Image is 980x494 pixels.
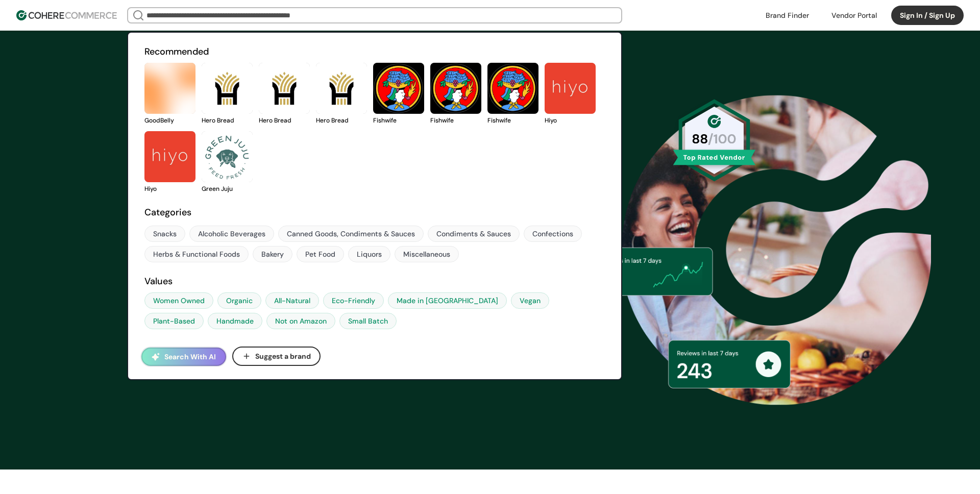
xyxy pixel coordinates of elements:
a: Not on Amazon [266,313,335,329]
a: Bakery [253,246,292,262]
div: Made in [GEOGRAPHIC_DATA] [397,295,498,306]
a: Handmade [208,313,262,329]
h2: Categories [144,206,605,219]
div: Small Batch [348,316,388,327]
div: Eco-Friendly [332,295,375,306]
h2: Values [144,275,605,288]
div: Liquors [357,249,382,260]
div: Confections [532,229,573,239]
div: Pet Food [305,249,335,260]
a: Canned Goods, Condiments & Sauces [278,226,424,242]
a: All-Natural [265,292,319,309]
div: Condiments & Sauces [436,229,511,239]
div: Herbs & Functional Foods [153,249,240,260]
a: Made in [GEOGRAPHIC_DATA] [388,292,507,309]
div: Snacks [153,229,177,239]
div: Canned Goods, Condiments & Sauces [287,229,415,239]
a: Alcoholic Beverages [189,226,274,242]
a: Women Owned [144,292,213,309]
button: Sign In / Sign Up [891,6,964,25]
h2: Recommended [144,45,605,59]
a: Plant-Based [144,313,204,329]
button: Search With AI [141,348,226,366]
div: Women Owned [153,295,205,306]
div: Organic [226,295,253,306]
div: Bakery [261,249,284,260]
a: Eco-Friendly [323,292,384,309]
a: Miscellaneous [395,246,459,262]
div: Plant-Based [153,316,195,327]
button: Suggest a brand [232,347,321,366]
a: Condiments & Sauces [428,226,520,242]
img: Cohere Logo [16,10,117,20]
a: Snacks [144,226,185,242]
div: Alcoholic Beverages [198,229,265,239]
a: Organic [217,292,261,309]
div: Vegan [520,295,541,306]
div: Not on Amazon [275,316,327,327]
a: Pet Food [297,246,344,262]
a: Liquors [348,246,390,262]
a: Small Batch [339,313,397,329]
a: Confections [524,226,582,242]
a: Vegan [511,292,549,309]
div: All-Natural [274,295,310,306]
div: Handmade [216,316,254,327]
a: Herbs & Functional Foods [144,246,249,262]
div: Miscellaneous [403,249,450,260]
